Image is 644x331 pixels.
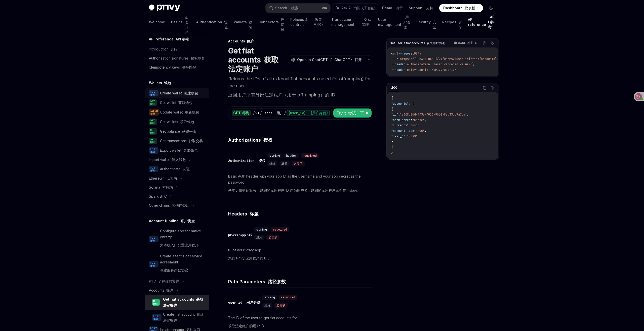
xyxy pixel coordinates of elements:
font: 获取钱包 [178,100,192,105]
span: https://[DOMAIN_NAME]/v1/users/{user_id}/fiat/accounts [400,57,495,61]
p: cURL [458,41,473,45]
font: 邮政 [150,93,155,96]
span: { [391,107,393,111]
font: 演示 [396,6,403,10]
a: Policies & controls 政策与控制 [290,16,325,28]
font: 更新钱包 [185,110,199,114]
div: Create wallet [160,90,198,96]
span: GET [149,128,157,135]
span: "account_type" [391,129,416,133]
span: header [286,154,297,158]
span: GET [152,299,160,306]
p: Returns the IDs of all external fiat accounts (used for offramping) for the user [228,75,373,100]
span: Ask AI [341,6,375,11]
font: 账户资金 [181,219,195,223]
div: user_id [228,300,260,305]
font: 尝试一下 [348,111,364,116]
span: PATCH [149,109,159,116]
span: "us" [418,129,425,133]
font: 以太坊 [167,176,177,180]
span: , [425,129,426,133]
div: Search... [275,5,301,11]
font: 邮政 [150,239,155,242]
font: 得到 [242,111,249,115]
a: Recipes 食谱 [442,16,462,28]
div: Spark BTC [149,193,167,199]
div: Accounts [149,287,173,293]
button: Ask AI [489,40,496,46]
span: "last_4" [391,134,405,138]
span: 标题 [281,162,288,166]
font: 导入钱包 [172,157,186,162]
span: "a068d2dd-743a-4011-9b62-8ad33cc7a7be" [400,113,467,117]
font: 用户身份 [246,300,260,305]
div: / [260,111,262,116]
span: POST [149,261,158,267]
font: 交易管理 [362,17,371,27]
div: Get transactions [160,138,203,144]
div: / [284,111,286,116]
font: 创建钱包 [184,91,198,95]
div: Import wallet [149,157,186,163]
font: 食谱 [458,20,462,29]
a: Support 支持 [409,6,433,11]
div: GET [232,110,251,116]
a: PATCH 修补Update wallet 更新钱包 [145,107,209,117]
span: : [411,118,412,122]
div: Create a terms of service agreement [160,253,206,275]
span: string [269,154,280,158]
font: 得到 [150,103,154,105]
p: ID of your Privy app. [228,247,373,263]
span: GET [149,119,157,125]
font: 邮政 [150,150,155,153]
font: 卷曲 [467,41,473,45]
font: 邮政 [153,317,158,320]
font: 返回用户所有外部法定账户（用于 offramping）的 ID [228,92,335,97]
a: Basics 基础知识 [171,16,190,28]
a: GET 得到Get balance 获得平衡 [145,127,209,136]
span: GET [149,99,157,106]
div: Export wallet [160,147,197,153]
div: Get fiat accounts [163,296,206,308]
font: 幂等性键 [182,65,196,69]
font: 授权 [258,158,265,163]
span: GET [414,51,419,56]
span: : [405,134,407,138]
font: 创建法定账户 [163,312,204,322]
font: 得到 [153,302,157,305]
span: : [ [409,102,414,106]
button: Search... 搜索...⌘K [266,4,331,13]
a: GET 得到Get fiat accounts 获取法定账户 [145,295,209,310]
span: Open in ChatGPT [297,57,362,62]
h4: Path Parameters [228,278,373,285]
font: 认证 [183,167,190,171]
div: KYC [149,278,179,284]
font: 钱包 [249,20,252,29]
div: Get balance [160,128,196,134]
font: 获取交易 [189,139,203,143]
font: 得到 [150,122,154,125]
font: 获得平衡 [182,129,196,133]
font: 政策与控制 [313,17,324,27]
img: dark logo [149,5,180,12]
font: 验证 [224,20,228,29]
span: Dashboard [443,6,475,11]
div: Configure app for native onramp [160,228,206,250]
a: Idempotency keys 幂等性键 [145,63,209,72]
a: GET 得到Get transactions 获取交易 [145,136,209,146]
a: Dashboard 仪表板 [439,4,483,12]
font: 创建服务条款协议 [160,268,188,272]
a: POST 邮政Create a terms of service agreement创建服务条款协议 [145,252,209,277]
div: Authorization [228,158,265,163]
h4: Authorizations [228,137,373,143]
font: 标题 [250,211,259,216]
font: 基本身份验证标头，以您的应用程序 ID 作为用户名，以您的应用程序密钥作为密码。 [228,188,360,192]
font: 邮政 [150,264,155,267]
a: POST 邮政Configure app for native onramp为本机入口配置应用程序 [145,227,209,252]
span: 细绳 [264,303,270,307]
div: Authenticate [160,166,190,172]
span: "currency" [391,123,409,127]
span: { [391,96,393,100]
span: "usd" [411,123,419,127]
span: : [416,129,418,133]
